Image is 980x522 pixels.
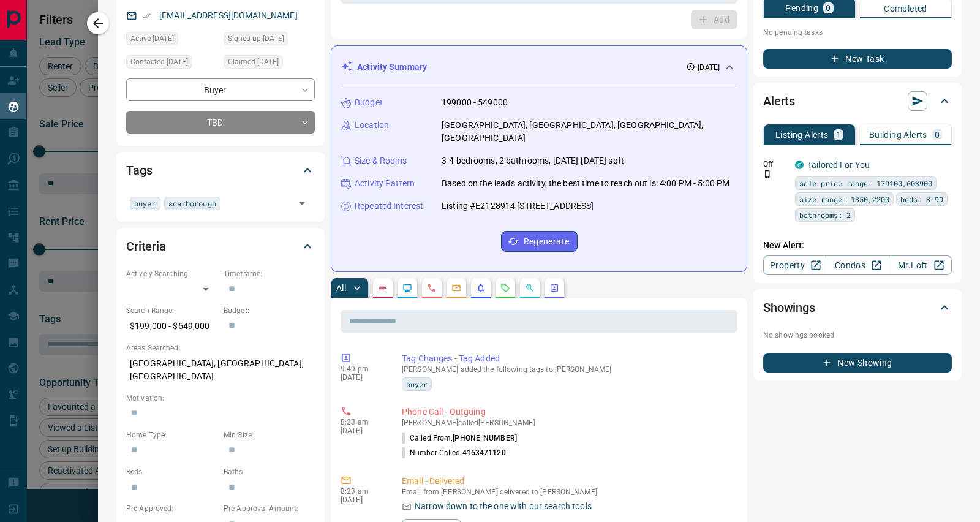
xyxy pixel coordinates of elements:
[935,130,940,139] p: 0
[525,283,535,293] svg: Opportunities
[378,283,388,293] svg: Notes
[293,195,311,212] button: Open
[357,61,427,74] p: Activity Summary
[402,406,733,418] p: Phone Call - Outgoing
[402,488,733,496] p: Email from [PERSON_NAME] delivered to [PERSON_NAME]
[126,503,217,514] p: Pre-Approved:
[224,268,315,279] p: Timeframe:
[228,32,284,45] span: Signed up [DATE]
[869,130,927,139] p: Building Alerts
[476,283,486,293] svg: Listing Alerts
[785,4,818,12] p: Pending
[126,55,217,72] div: Thu Aug 14 2025
[402,365,733,374] p: [PERSON_NAME] added the following tags to [PERSON_NAME]
[126,156,315,185] div: Tags
[224,466,315,477] p: Baths:
[763,170,772,178] svg: Push Notification Only
[836,130,841,139] p: 1
[763,23,952,42] p: No pending tasks
[763,293,952,322] div: Showings
[402,433,517,444] p: Called From:
[341,426,383,435] p: [DATE]
[884,4,927,13] p: Completed
[341,496,383,504] p: [DATE]
[795,161,804,169] div: condos.ca
[355,177,415,190] p: Activity Pattern
[451,283,461,293] svg: Emails
[763,255,826,275] a: Property
[427,283,437,293] svg: Calls
[355,119,389,132] p: Location
[900,193,943,205] span: beds: 3-99
[406,378,428,390] span: buyer
[126,78,315,101] div: Buyer
[826,4,831,12] p: 0
[826,255,889,275] a: Condos
[442,154,624,167] p: 3-4 bedrooms, 2 bathrooms, [DATE]-[DATE] sqft
[775,130,829,139] p: Listing Alerts
[134,197,156,210] span: buyer
[355,96,383,109] p: Budget
[799,193,889,205] span: size range: 1350,2200
[763,298,815,317] h2: Showings
[415,500,592,513] p: Narrow down to the one with our search tools
[402,418,733,427] p: [PERSON_NAME] called [PERSON_NAME]
[698,62,720,73] p: [DATE]
[763,330,952,341] p: No showings booked
[126,232,315,261] div: Criteria
[341,487,383,496] p: 8:23 am
[442,96,508,109] p: 199000 - 549000
[224,503,315,514] p: Pre-Approval Amount:
[126,466,217,477] p: Beds:
[355,154,407,167] p: Size & Rooms
[501,231,578,252] button: Regenerate
[453,434,517,442] span: [PHONE_NUMBER]
[355,200,423,213] p: Repeated Interest
[126,268,217,279] p: Actively Searching:
[442,200,594,213] p: Listing #E2128914 [STREET_ADDRESS]
[126,32,217,49] div: Wed Aug 13 2025
[763,159,788,170] p: Off
[341,365,383,373] p: 9:49 pm
[224,305,315,316] p: Budget:
[341,56,737,78] div: Activity Summary[DATE]
[130,32,174,45] span: Active [DATE]
[126,316,217,336] p: $199,000 - $549,000
[341,418,383,426] p: 8:23 am
[168,197,216,210] span: scarborough
[402,283,412,293] svg: Lead Browsing Activity
[763,353,952,373] button: New Showing
[763,239,952,252] p: New Alert:
[126,354,315,387] p: [GEOGRAPHIC_DATA], [GEOGRAPHIC_DATA], [GEOGRAPHIC_DATA]
[549,283,559,293] svg: Agent Actions
[126,393,315,404] p: Motivation:
[224,55,315,72] div: Thu Aug 14 2025
[799,177,932,189] span: sale price range: 179100,603900
[763,86,952,116] div: Alerts
[442,119,737,145] p: [GEOGRAPHIC_DATA], [GEOGRAPHIC_DATA], [GEOGRAPHIC_DATA], [GEOGRAPHIC_DATA]
[763,91,795,111] h2: Alerts
[126,111,315,134] div: TBD
[336,284,346,292] p: All
[228,56,279,68] span: Claimed [DATE]
[402,447,506,458] p: Number Called:
[126,342,315,354] p: Areas Searched:
[500,283,510,293] svg: Requests
[807,160,870,170] a: Tailored For You
[130,56,188,68] span: Contacted [DATE]
[402,352,733,365] p: Tag Changes - Tag Added
[402,475,733,488] p: Email - Delivered
[126,161,152,180] h2: Tags
[126,236,166,256] h2: Criteria
[126,305,217,316] p: Search Range:
[763,49,952,69] button: New Task
[142,12,151,20] svg: Email Verified
[462,448,506,457] span: 4163471120
[442,177,729,190] p: Based on the lead's activity, the best time to reach out is: 4:00 PM - 5:00 PM
[224,32,315,49] div: Wed Aug 13 2025
[799,209,851,221] span: bathrooms: 2
[159,10,298,20] a: [EMAIL_ADDRESS][DOMAIN_NAME]
[341,373,383,382] p: [DATE]
[224,429,315,441] p: Min Size:
[126,429,217,441] p: Home Type:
